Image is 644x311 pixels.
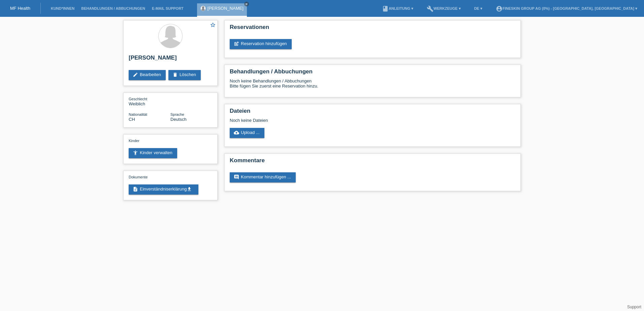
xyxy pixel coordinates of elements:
[149,6,187,10] a: E-Mail Support
[230,108,515,118] h2: Dateien
[10,6,30,11] a: MF Health
[234,174,239,180] i: comment
[129,70,166,80] a: editBearbeiten
[471,6,486,10] a: DE ▾
[129,97,147,101] span: Geschlecht
[230,128,264,138] a: cloud_uploadUpload ...
[230,157,515,167] h2: Kommentare
[382,5,389,12] i: book
[379,6,417,10] a: bookAnleitung ▾
[129,148,177,158] a: accessibility_newKinder verwalten
[492,6,641,10] a: account_circleFineSkin Group AG (0%) - [GEOGRAPHIC_DATA], [GEOGRAPHIC_DATA] ▾
[230,39,292,49] a: post_addReservation hinzufügen
[172,72,178,77] i: delete
[170,112,184,116] span: Sprache
[230,172,296,182] a: commentKommentar hinzufügen ...
[129,139,139,143] span: Kinder
[129,117,135,122] span: Schweiz
[129,55,212,65] h2: [PERSON_NAME]
[129,112,147,116] span: Nationalität
[427,5,433,12] i: build
[47,6,78,10] a: Kund*innen
[187,186,192,192] i: get_app
[230,24,515,34] h2: Reservationen
[133,186,138,192] i: description
[210,22,216,29] a: star_border
[129,175,148,179] span: Dokumente
[78,6,149,10] a: Behandlungen / Abbuchungen
[133,72,138,77] i: edit
[207,6,244,11] a: [PERSON_NAME]
[230,68,515,78] h2: Behandlungen / Abbuchungen
[210,22,216,28] i: star_border
[230,118,436,123] div: Noch keine Dateien
[234,130,239,135] i: cloud_upload
[129,96,170,106] div: Weiblich
[133,150,138,155] i: accessibility_new
[230,78,515,94] div: Noch keine Behandlungen / Abbuchungen Bitte fügen Sie zuerst eine Reservation hinzu.
[244,2,249,6] a: close
[129,184,198,195] a: descriptionEinverständniserklärungget_app
[170,117,187,122] span: Deutsch
[423,6,464,10] a: buildWerkzeuge ▾
[627,305,641,309] a: Support
[168,70,201,80] a: deleteLöschen
[496,5,503,12] i: account_circle
[245,2,248,6] i: close
[234,41,239,46] i: post_add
